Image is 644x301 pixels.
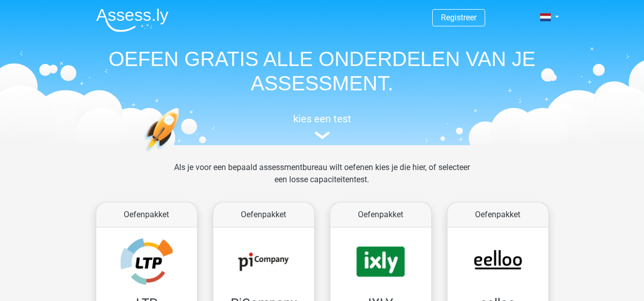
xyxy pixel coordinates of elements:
[88,47,556,95] h1: OEFEN GRATIS ALLE ONDERDELEN VAN JE ASSESSMENT.
[166,161,478,198] div: Als je voor een bepaald assessmentbureau wilt oefenen kies je die hier, of selecteer een losse ca...
[88,113,556,125] h5: kies een test
[144,108,219,199] img: oefenen
[96,8,169,32] img: Assessly
[315,131,330,139] img: assessment
[88,113,556,140] a: kies een test
[441,13,477,22] a: Registreer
